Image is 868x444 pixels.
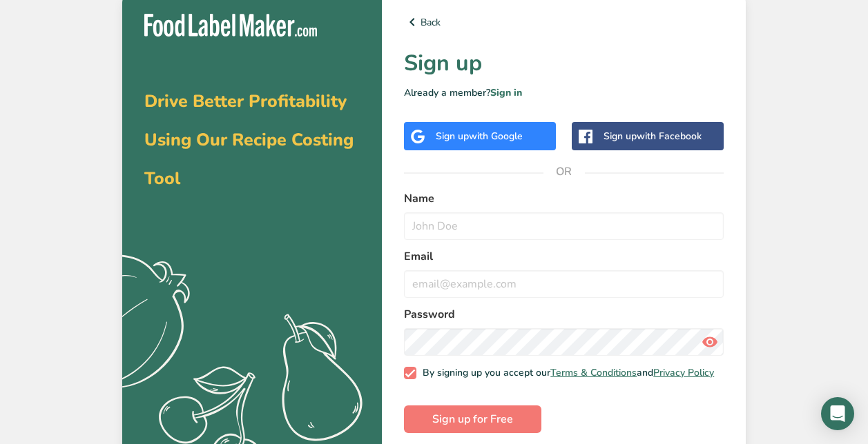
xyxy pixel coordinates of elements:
span: with Facebook [637,130,702,143]
div: Open Intercom Messenger [821,397,854,430]
a: Terms & Conditions [550,366,637,379]
label: Name [404,190,724,207]
span: By signing up you accept our and [416,367,715,379]
a: Back [404,14,724,30]
p: Already a member? [404,85,724,100]
label: Password [404,306,724,323]
span: Sign up for Free [432,411,513,427]
span: Drive Better Profitability Using Our Recipe Costing Tool [144,90,354,190]
label: Email [404,248,724,265]
button: Sign up for Free [404,405,541,433]
input: John Doe [404,212,724,240]
div: Sign up [436,129,523,143]
div: Sign up [604,129,702,143]
a: Sign in [490,86,522,99]
a: Privacy Policy [653,366,714,379]
h1: Sign up [404,47,724,80]
span: with Google [469,130,523,143]
img: Food Label Maker [144,14,317,37]
input: email@example.com [404,270,724,298]
span: OR [543,151,585,192]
